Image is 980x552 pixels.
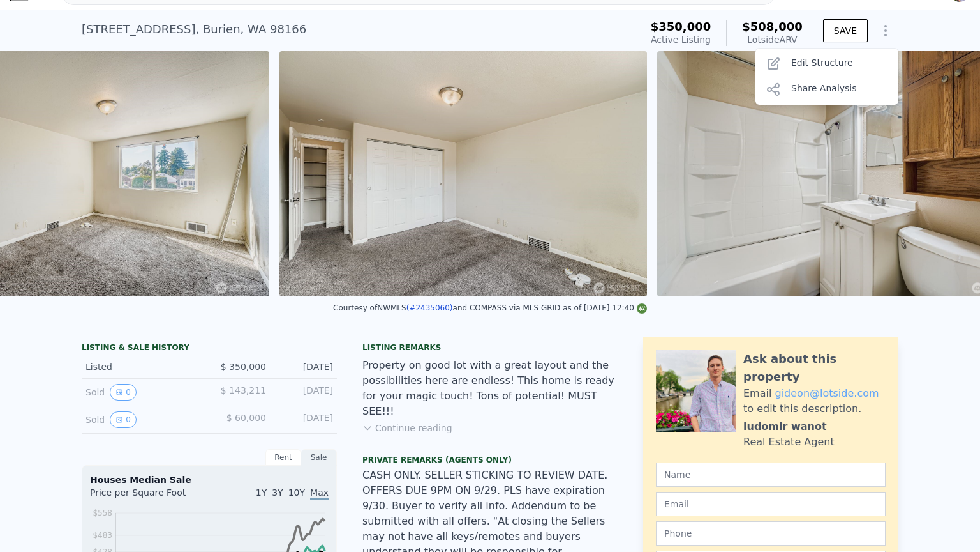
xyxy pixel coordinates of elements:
[823,19,868,42] button: SAVE
[742,33,803,46] div: Lotside ARV
[221,362,266,372] span: $ 350,000
[775,387,879,399] a: gideon@lotside.com
[276,411,333,428] div: [DATE]
[82,342,337,355] div: LISTING & SALE HISTORY
[406,303,453,312] a: (#2435060)
[743,386,886,417] div: Email to edit this description.
[873,18,898,43] button: Show Options
[85,411,199,428] div: Sold
[755,49,898,105] div: Show Options
[110,384,137,401] button: View historical data
[85,384,199,401] div: Sold
[755,77,898,102] div: Share Analysis
[90,486,209,507] div: Price per Square Foot
[362,358,618,419] div: Property on good lot with a great layout and the possibilities here are endless! This home is rea...
[743,434,835,450] div: Real Estate Agent
[637,303,647,314] img: NWMLS Logo
[743,350,886,386] div: Ask about this property
[755,51,898,77] div: Edit Structure
[82,20,306,38] div: [STREET_ADDRESS] , Burien , WA 98166
[651,34,711,45] span: Active Listing
[362,342,618,353] div: Listing remarks
[362,455,618,468] div: Private Remarks (Agents Only)
[110,411,137,428] button: View historical data
[276,384,333,401] div: [DATE]
[362,422,452,434] button: Continue reading
[310,487,329,500] span: Max
[276,360,333,373] div: [DATE]
[742,20,803,33] span: $508,000
[265,449,301,466] div: Rent
[656,492,886,516] input: Email
[226,413,266,423] span: $ 60,000
[221,385,266,395] span: $ 143,211
[272,487,283,498] span: 3Y
[90,473,329,486] div: Houses Median Sale
[656,463,886,487] input: Name
[656,521,886,546] input: Phone
[279,51,647,296] img: Sale: 169766944 Parcel: 97939528
[256,487,267,498] span: 1Y
[288,487,305,498] span: 10Y
[651,20,711,33] span: $350,000
[93,531,112,540] tspan: $483
[301,449,337,466] div: Sale
[743,419,827,434] div: ludomir wanot
[85,360,199,373] div: Listed
[93,509,112,517] tspan: $558
[333,303,647,312] div: Courtesy of NWMLS and COMPASS via MLS GRID as of [DATE] 12:40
